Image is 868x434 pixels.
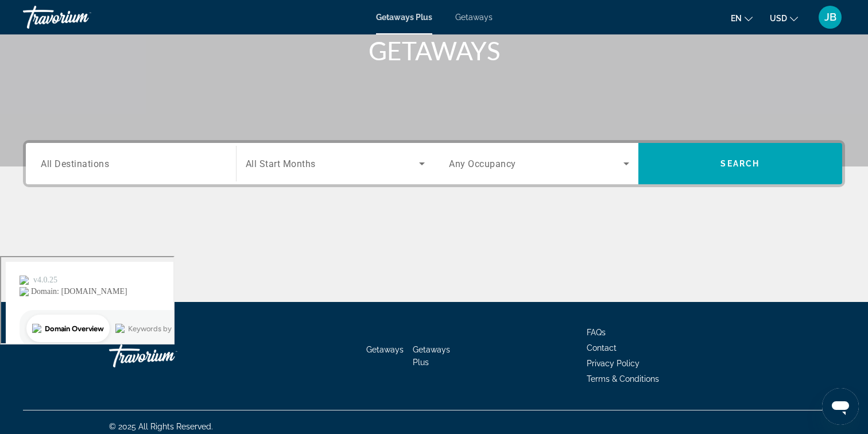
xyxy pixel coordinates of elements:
[731,10,753,26] button: Change language
[219,6,649,65] h1: SEE THE WORLD WITH TRAVORIUM GETAWAYS
[44,68,103,75] div: Domain Overview
[30,30,126,39] div: Domain: [DOMAIN_NAME]
[114,67,123,76] img: tab_keywords_by_traffic_grey.svg
[26,143,842,184] div: Search widget
[449,158,516,169] span: Any Occupancy
[822,388,859,425] iframe: Button to launch messaging window
[32,18,56,28] div: v 4.0.25
[376,13,432,22] a: Getaways Plus
[127,68,193,75] div: Keywords by Traffic
[720,159,759,168] span: Search
[109,422,213,431] span: © 2025 All Rights Reserved.
[587,359,640,368] a: Privacy Policy
[770,10,798,26] button: Change currency
[731,14,742,23] span: en
[824,11,836,23] span: JB
[587,343,617,352] a: Contact
[366,345,404,354] a: Getaways
[815,5,845,29] button: User Menu
[770,14,787,23] span: USD
[455,13,493,22] a: Getaways
[41,157,221,171] input: Select destination
[41,158,109,169] span: All Destinations
[587,374,659,383] a: Terms & Conditions
[31,67,40,76] img: tab_domain_overview_orange.svg
[18,18,28,28] img: logo_orange.svg
[587,328,606,337] a: FAQs
[246,158,316,169] span: All Start Months
[23,2,138,32] a: Travorium
[638,143,843,184] button: Search
[18,30,28,39] img: website_grey.svg
[109,339,224,373] a: Go Home
[413,345,450,367] a: Getaways Plus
